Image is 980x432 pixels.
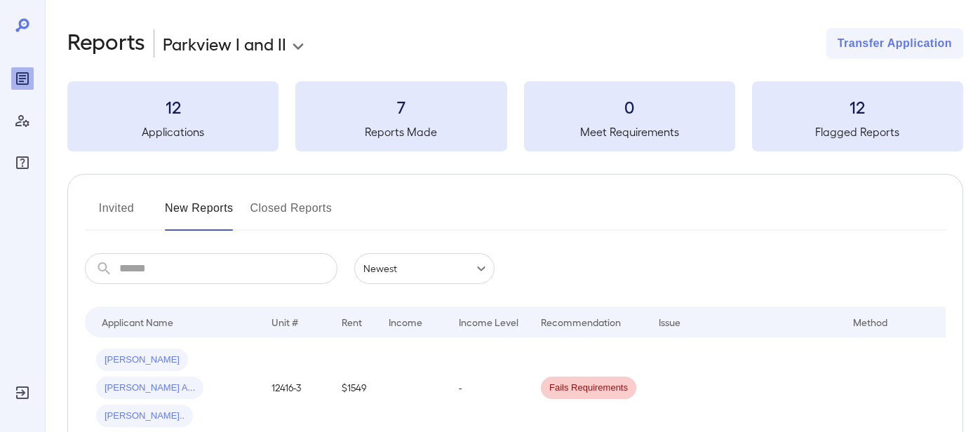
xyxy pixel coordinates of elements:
[67,123,278,140] h5: Applications
[295,123,506,140] h5: Reports Made
[541,313,621,330] div: Recommendation
[102,313,173,330] div: Applicant Name
[67,95,278,118] h3: 12
[250,197,333,231] button: Closed Reports
[96,353,188,367] span: [PERSON_NAME]
[11,151,34,174] div: FAQ
[541,382,636,395] span: Fails Requirements
[752,95,963,118] h3: 12
[659,313,681,330] div: Issue
[853,313,887,330] div: Method
[11,109,34,132] div: Manage Users
[67,28,145,59] h2: Reports
[11,382,34,404] div: Log Out
[354,253,495,284] div: Newest
[163,32,286,55] p: Parkview I and II
[459,313,518,330] div: Income Level
[271,313,298,330] div: Unit #
[342,313,364,330] div: Rent
[85,197,148,231] button: Invited
[165,197,234,231] button: New Reports
[389,313,422,330] div: Income
[67,81,963,151] summary: 12Applications7Reports Made0Meet Requirements12Flagged Reports
[96,410,193,423] span: [PERSON_NAME]..
[96,382,203,395] span: [PERSON_NAME] A...
[11,67,34,90] div: Reports
[752,123,963,140] h5: Flagged Reports
[295,95,506,118] h3: 7
[524,123,735,140] h5: Meet Requirements
[826,28,963,59] button: Transfer Application
[524,95,735,118] h3: 0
